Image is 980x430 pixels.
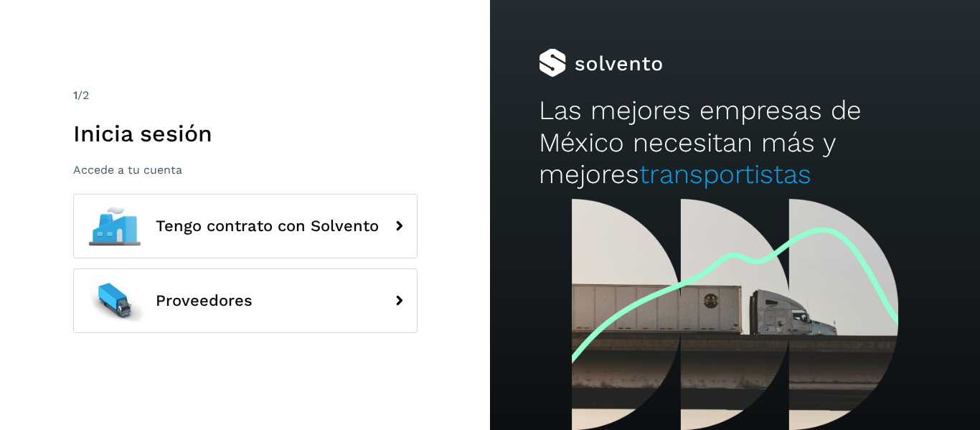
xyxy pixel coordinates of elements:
[73,88,77,102] span: 1
[73,163,418,177] p: Accede a tu cuenta
[73,87,418,104] div: /2
[156,292,253,309] span: Proveedores
[539,95,930,190] h2: Las mejores empresas de México necesitan más y mejores
[639,159,811,190] span: transportistas
[73,194,418,258] button: Tengo contrato con Solvento
[73,268,418,333] button: Proveedores
[156,218,379,235] span: Tengo contrato con Solvento
[73,120,418,147] h1: Inicia sesión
